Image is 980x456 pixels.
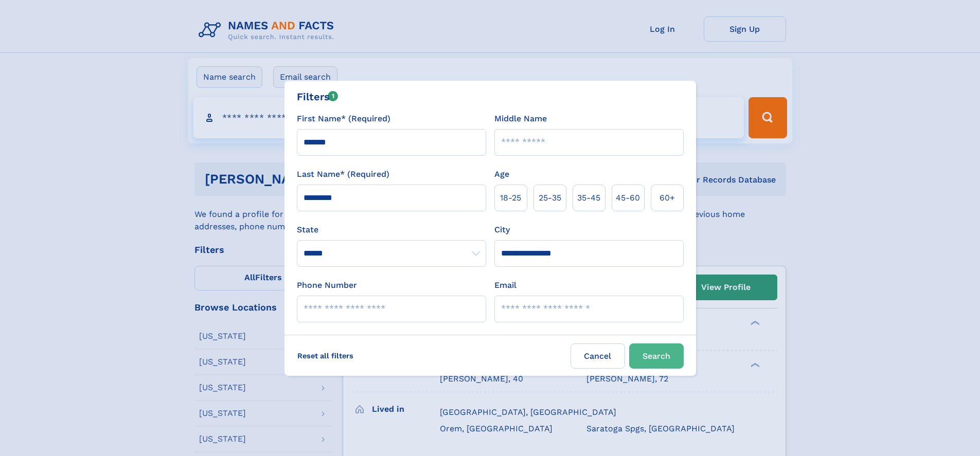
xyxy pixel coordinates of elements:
[500,192,521,204] span: 18‑25
[297,224,486,236] label: State
[539,192,561,204] span: 25‑35
[291,343,360,368] label: Reset all filters
[616,192,640,204] span: 45‑60
[297,113,390,125] label: First Name* (Required)
[571,343,625,369] label: Cancel
[494,224,510,236] label: City
[494,279,516,291] label: Email
[494,113,547,125] label: Middle Name
[297,89,338,104] div: Filters
[297,279,357,291] label: Phone Number
[660,192,675,204] span: 60+
[577,192,600,204] span: 35‑45
[629,343,684,369] button: Search
[297,168,389,180] label: Last Name* (Required)
[494,168,509,180] label: Age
